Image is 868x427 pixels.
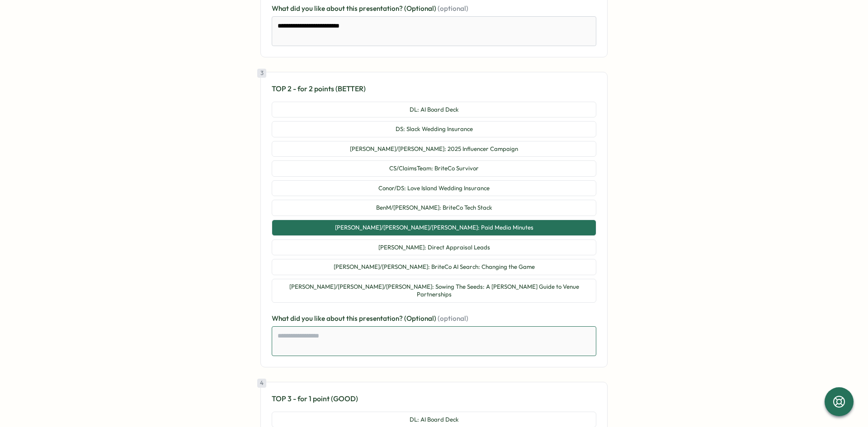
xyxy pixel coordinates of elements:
[290,4,302,13] span: did
[272,83,596,94] p: TOP 2 - for 2 points (BETTER)
[346,4,359,13] span: this
[346,314,359,323] span: this
[438,314,468,323] span: (optional)
[272,220,596,236] button: [PERSON_NAME]/[PERSON_NAME]/[PERSON_NAME]: Paid Media Minutes
[272,102,596,118] button: DL: AI Board Deck
[314,4,326,13] span: like
[272,160,596,177] button: CS/ClaimsTeam: BriteCo Survivor
[257,69,266,78] div: 3
[326,4,346,13] span: about
[272,393,596,404] p: TOP 3 - for 1 point (GOOD)
[302,4,314,13] span: you
[302,314,314,323] span: you
[290,314,302,323] span: did
[272,121,596,137] button: DS: Slack Wedding Insurance
[359,4,404,13] span: presentation?
[438,4,468,13] span: (optional)
[272,314,290,323] span: What
[404,4,438,13] span: (Optional)
[272,279,596,303] button: [PERSON_NAME]/[PERSON_NAME]/[PERSON_NAME]: Sowing The Seeds: A [PERSON_NAME] Guide to Venue Partn...
[404,314,438,323] span: (Optional)
[359,314,404,323] span: presentation?
[257,379,266,388] div: 4
[272,180,596,197] button: Conor/DS: Love Island Wedding Insurance
[272,200,596,216] button: BenM/[PERSON_NAME]: BriteCo Tech Stack
[314,314,326,323] span: like
[272,141,596,157] button: [PERSON_NAME]/[PERSON_NAME]: 2025 Influencer Campaign
[272,239,596,256] button: [PERSON_NAME]: Direct Appraisal Leads
[272,259,596,275] button: [PERSON_NAME]/[PERSON_NAME]: BriteCo AI Search: Changing the Game
[272,4,290,13] span: What
[326,314,346,323] span: about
